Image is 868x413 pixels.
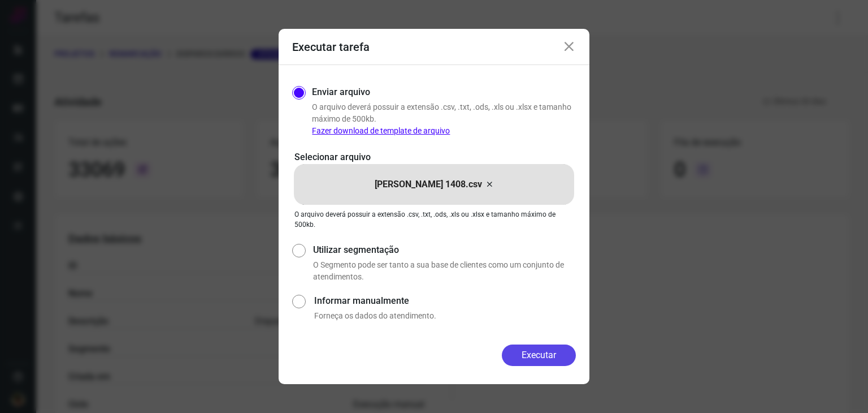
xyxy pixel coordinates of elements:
h3: Executar tarefa [292,40,370,54]
p: Selecionar arquivo [294,150,574,164]
p: [PERSON_NAME] 1408.csv [375,178,482,191]
p: Forneça os dados do atendimento. [314,310,576,322]
p: O arquivo deverá possuir a extensão .csv, .txt, .ods, .xls ou .xlsx e tamanho máximo de 500kb. [312,101,576,137]
a: Fazer download de template de arquivo [312,126,450,135]
label: Informar manualmente [314,294,576,308]
p: O arquivo deverá possuir a extensão .csv, .txt, .ods, .xls ou .xlsx e tamanho máximo de 500kb. [294,209,574,230]
label: Enviar arquivo [312,85,370,99]
label: Utilizar segmentação [313,243,576,257]
button: Executar [502,345,576,366]
p: O Segmento pode ser tanto a sua base de clientes como um conjunto de atendimentos. [313,259,576,283]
